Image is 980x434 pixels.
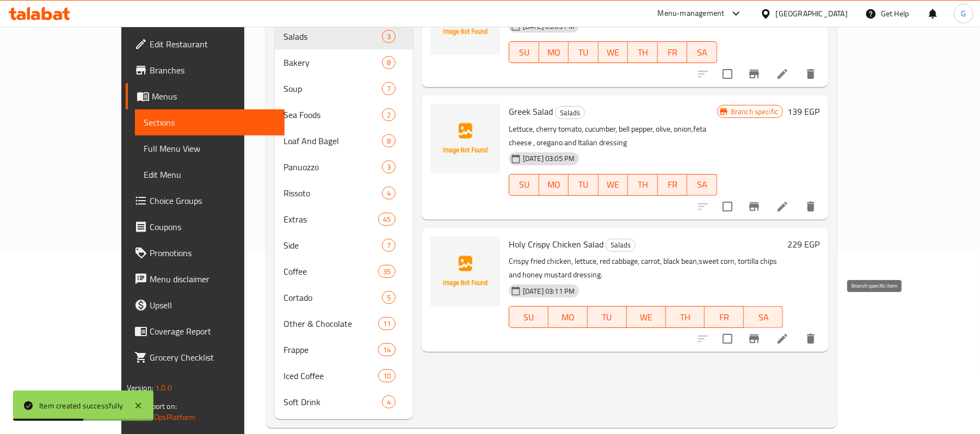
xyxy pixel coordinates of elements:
button: SA [744,306,783,328]
span: FR [662,177,683,193]
div: items [382,82,396,95]
span: Holy Crispy Chicken Salad [509,236,603,252]
div: items [382,187,396,200]
p: Crispy fried chicken, lettuce, red cabbage, carrot, black bean,sweet corn, tortilla chips and hon... [509,255,783,282]
span: 8 [383,136,395,146]
span: Coffee [283,265,378,278]
span: Greek Salad [509,103,553,120]
span: Menus [152,90,276,103]
span: SU [514,177,534,193]
span: Soup [283,82,382,95]
button: TH [666,306,705,328]
span: Choice Groups [150,194,276,207]
span: 35 [379,266,395,277]
img: Holy Crispy Chicken Salad [430,237,500,306]
div: Rissoto4 [275,180,413,206]
button: MO [539,41,569,63]
span: [DATE] 03:05 PM [519,153,579,164]
button: SU [509,41,539,63]
div: Iced Coffee [283,369,378,382]
span: Branches [150,64,276,77]
span: Promotions [150,246,276,259]
span: 2 [383,110,395,120]
div: Soup7 [275,76,413,102]
span: WE [603,45,624,60]
button: SA [687,174,717,196]
h6: 139 EGP [787,104,819,119]
span: Loaf And Bagel [283,134,382,147]
span: 3 [383,162,395,172]
button: TU [569,41,599,63]
span: 10 [379,371,395,381]
div: items [382,30,396,43]
button: delete [798,326,824,352]
a: Coupons [126,214,285,240]
div: items [382,239,396,252]
div: Iced Coffee10 [275,363,413,389]
div: Cortado [283,291,382,304]
button: FR [658,174,688,196]
button: TU [569,174,599,196]
span: Panuozzo [283,160,382,173]
a: Branches [126,57,285,83]
span: 4 [383,397,395,407]
div: Bakery [283,56,382,69]
div: Side7 [275,232,413,258]
span: Extras [283,213,378,226]
div: Frappe14 [275,337,413,363]
div: Other & Chocolate11 [275,311,413,337]
div: Soft Drink4 [275,389,413,415]
span: MO [544,45,565,60]
button: MO [539,174,569,196]
span: Side [283,239,382,252]
p: Lettuce, cherry tomato, cucumber, bell pepper, olive, onion,feta cheese , oregano and Italian dre... [509,122,717,150]
a: Edit Restaurant [126,31,285,57]
span: FR [662,45,683,60]
span: Frappe [283,343,378,356]
div: Sea Foods [283,108,382,121]
span: Coupons [150,220,276,233]
div: items [378,213,396,226]
div: items [382,160,396,173]
span: SU [514,309,544,325]
button: SU [509,306,548,328]
button: WE [599,41,628,63]
h6: 229 EGP [787,237,819,252]
span: Full Menu View [144,142,276,155]
span: SA [692,177,713,193]
span: WE [631,309,662,325]
button: SA [687,41,717,63]
span: Sections [144,116,276,129]
div: items [378,317,396,330]
a: Support.OpsPlatform [127,410,196,424]
span: Soft Drink [283,395,382,408]
span: Edit Restaurant [150,38,276,51]
div: Item created successfully [39,400,123,412]
div: Coffee35 [275,258,413,284]
div: items [382,291,396,304]
span: MO [544,177,565,193]
a: Grocery Checklist [126,344,285,370]
span: FR [709,309,739,325]
span: Branch specific [726,107,782,117]
span: TH [632,177,654,193]
button: TH [628,41,658,63]
button: TH [628,174,658,196]
span: Rissoto [283,187,382,200]
div: Bakery8 [275,49,413,76]
button: delete [798,194,824,220]
button: FR [658,41,688,63]
div: Salads3 [275,23,413,49]
button: TU [588,306,627,328]
div: items [382,108,396,121]
div: Salads [606,239,636,252]
div: items [382,395,396,408]
a: Upsell [126,292,285,318]
span: Menu disclaimer [150,272,276,286]
span: 3 [383,32,395,42]
button: WE [599,174,628,196]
